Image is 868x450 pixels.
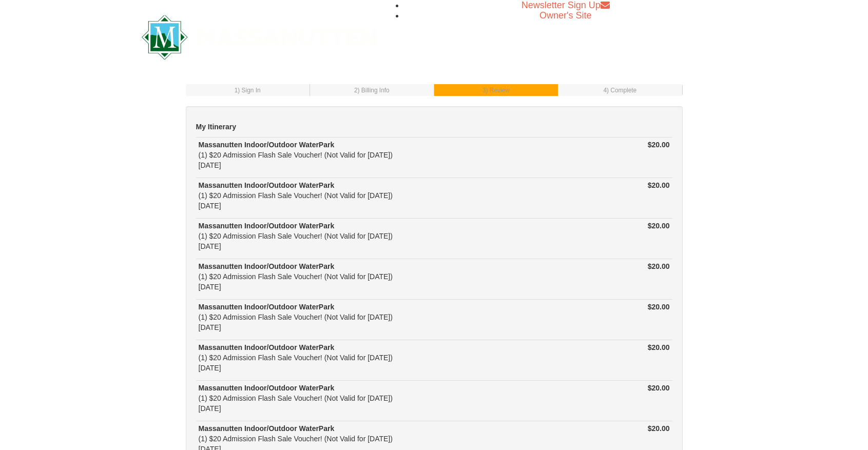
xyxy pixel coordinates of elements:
span: ) Sign In [238,87,260,94]
img: Massanutten Resort Logo [142,15,377,60]
span: ) Complete [607,87,636,94]
strong: $20.00 [648,384,670,392]
div: (1) $20 Admission Flash Sale Voucher! (Not Valid for [DATE]) [DATE] [199,221,537,251]
strong: $20.00 [648,181,670,189]
strong: Massanutten Indoor/Outdoor WaterPark [199,181,335,189]
a: Massanutten Resort [142,24,377,48]
small: 1 [235,87,261,94]
div: (1) $20 Admission Flash Sale Voucher! (Not Valid for [DATE]) [DATE] [199,180,537,211]
strong: Massanutten Indoor/Outdoor WaterPark [199,262,335,270]
strong: Massanutten Indoor/Outdoor WaterPark [199,141,335,149]
div: (1) $20 Admission Flash Sale Voucher! (Not Valid for [DATE]) [DATE] [199,302,537,332]
a: Owner's Site [539,10,591,21]
strong: $20.00 [648,424,670,433]
div: (1) $20 Admission Flash Sale Voucher! (Not Valid for [DATE]) [DATE] [199,261,537,292]
small: 2 [354,87,390,94]
strong: $20.00 [648,222,670,230]
div: (1) $20 Admission Flash Sale Voucher! (Not Valid for [DATE]) [DATE] [199,140,537,170]
span: ) Billing Info [358,87,390,94]
div: (1) $20 Admission Flash Sale Voucher! (Not Valid for [DATE]) [DATE] [199,383,537,414]
strong: Massanutten Indoor/Outdoor WaterPark [199,384,335,392]
strong: $20.00 [648,141,670,149]
strong: $20.00 [648,303,670,311]
small: 4 [603,87,636,94]
strong: Massanutten Indoor/Outdoor WaterPark [199,222,335,230]
strong: $20.00 [648,262,670,270]
div: (1) $20 Admission Flash Sale Voucher! (Not Valid for [DATE]) [DATE] [199,342,537,373]
h5: My Itinerary [196,122,672,132]
strong: Massanutten Indoor/Outdoor WaterPark [199,343,335,351]
strong: Massanutten Indoor/Outdoor WaterPark [199,303,335,311]
strong: $20.00 [648,343,670,351]
strong: Massanutten Indoor/Outdoor WaterPark [199,424,335,433]
small: 3 [483,87,510,94]
span: ) Review [486,87,510,94]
